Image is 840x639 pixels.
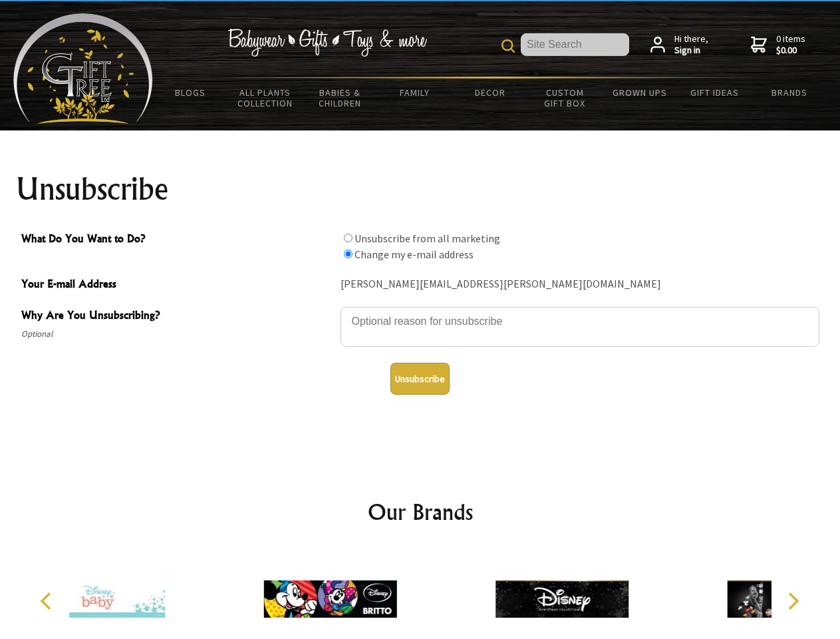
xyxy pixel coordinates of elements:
[378,79,453,106] a: Family
[527,79,603,117] a: Custom Gift Box
[341,307,819,347] textarea: Why Are You Unsubscribing?
[27,496,814,528] h2: Our Brands
[21,307,334,326] span: Why Are You Unsubscribing?
[16,173,825,205] h1: Unsubscribe
[390,363,450,395] button: Unsubscribe
[21,276,334,295] span: Your E-mail Address
[153,79,228,106] a: BLOGS
[21,326,334,342] span: Optional
[778,586,807,616] button: Next
[602,79,677,106] a: Grown Ups
[344,234,352,242] input: What Do You Want to Do?
[776,45,805,57] strong: $0.00
[21,230,334,250] span: What Do You Want to Do?
[674,45,708,57] strong: Sign in
[751,33,805,57] a: 0 items$0.00
[521,33,629,56] input: Site Search
[344,250,352,258] input: What Do You Want to Do?
[13,13,153,124] img: Babyware - Gifts - Toys and more...
[452,79,527,106] a: Decor
[303,79,378,117] a: Babies & Children
[674,33,708,57] span: Hi there,
[650,33,708,57] a: Hi there,Sign in
[776,33,805,57] span: 0 items
[501,39,515,53] img: product search
[227,29,427,57] img: Babywear - Gifts - Toys & more
[354,232,500,245] label: Unsubscribe from all marketing
[33,586,63,616] button: Previous
[354,248,474,261] label: Change my e-mail address
[341,274,819,295] div: [PERSON_NAME][EMAIL_ADDRESS][PERSON_NAME][DOMAIN_NAME]
[228,79,303,117] a: All Plants Collection
[752,79,827,106] a: Brands
[677,79,752,106] a: Gift Ideas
